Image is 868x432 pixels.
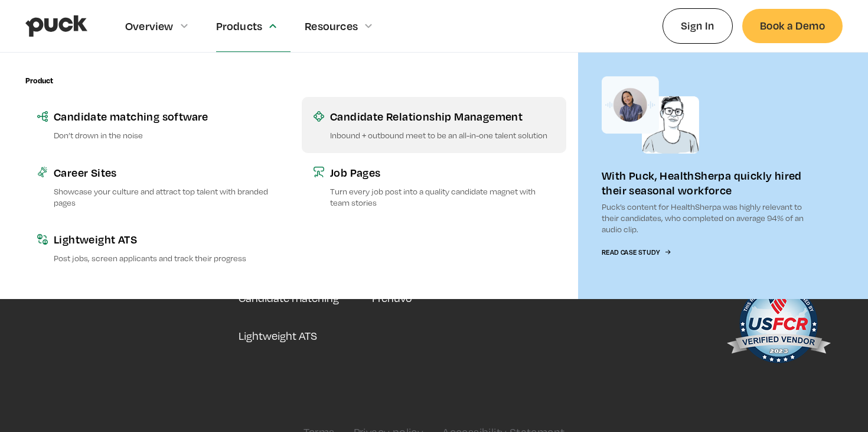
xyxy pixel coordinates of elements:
div: Product [25,76,53,85]
a: Candidate matching softwareDon’t drown in the noise [25,97,290,152]
p: Don’t drown in the noise [54,129,278,141]
div: Products [216,20,263,33]
p: Turn every job post into a quality candidate magnet with team stories [330,186,554,208]
p: Inbound + outbound meet to be an all-in-one talent solution [330,129,554,141]
p: Puck’s content for HealthSherpa was highly relevant to their candidates, who completed on average... [602,201,819,235]
div: Candidate Relationship Management [330,109,554,124]
a: Candidate Relationship ManagementInbound + outbound meet to be an all-in-one talent solution [302,97,566,152]
div: Read Case Study [602,249,660,256]
a: Job PagesTurn every job post into a quality candidate magnet with team stories [302,153,566,220]
a: Lightweight ATS [239,321,317,350]
a: Lightweight ATSPost jobs, screen applicants and track their progress [25,220,290,275]
a: With Puck, HealthSherpa quickly hired their seasonal workforcePuck’s content for HealthSherpa was... [578,53,843,299]
img: US Federal Contractor Registration System for Award Management Verified Vendor Seal [726,279,831,373]
div: Candidate matching software [54,109,278,124]
a: Sign In [663,8,733,43]
div: Career Sites [54,165,278,180]
div: With Puck, HealthSherpa quickly hired their seasonal workforce [602,168,819,197]
p: Post jobs, screen applicants and track their progress [54,252,278,264]
div: Overview [125,20,174,33]
div: Lightweight ATS [54,232,278,246]
div: Job Pages [330,165,554,180]
a: Career SitesShowcase your culture and attract top talent with branded pages [25,153,290,220]
div: Resources [305,20,358,33]
a: Book a Demo [742,9,843,43]
p: Showcase your culture and attract top talent with branded pages [54,186,278,208]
